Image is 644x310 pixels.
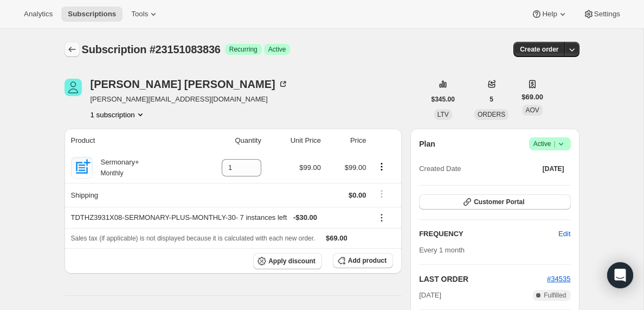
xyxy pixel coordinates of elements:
span: Tools [131,10,148,18]
span: Add product [348,256,387,265]
h2: Plan [419,138,435,149]
span: $99.00 [345,163,366,172]
span: $69.00 [326,234,347,242]
span: $99.00 [299,163,321,172]
button: 5 [483,92,500,107]
button: Settings [577,7,627,22]
span: Customer Portal [474,198,524,206]
button: Customer Portal [419,194,570,210]
span: Help [542,10,557,18]
span: Create order [520,45,558,54]
span: AOV [525,106,539,114]
button: Edit [552,225,577,243]
button: $345.00 [425,92,461,107]
div: Sermonary+ [93,157,139,179]
button: Shipping actions [373,188,390,200]
span: Every 1 month [419,246,465,254]
th: Product [65,129,190,153]
span: [DATE] [543,165,564,173]
span: $345.00 [432,95,455,104]
div: [PERSON_NAME] [PERSON_NAME] [91,79,288,90]
span: 5 [490,95,493,104]
button: Tools [125,7,165,22]
button: Create order [513,42,565,57]
span: Edit [558,229,570,239]
div: TDTHZ3931X08-SERMONARY-PLUS-MONTHLY-30 - 7 instances left [71,212,366,223]
button: Subscriptions [65,42,80,57]
h2: LAST ORDER [419,274,547,284]
button: [DATE] [536,161,571,176]
a: #34535 [547,275,570,283]
button: #34535 [547,274,570,284]
th: Quantity [190,129,265,153]
span: Active [533,138,566,149]
span: [DATE] [419,290,441,301]
span: Recurring [229,45,257,54]
button: Product actions [91,109,146,120]
span: Matthew Wright [65,79,82,96]
span: Active [268,45,286,54]
span: $0.00 [349,191,366,199]
button: Subscriptions [61,7,123,22]
span: ORDERS [478,111,505,118]
h2: FREQUENCY [419,229,558,239]
button: Help [525,7,574,22]
small: Monthly [101,169,124,177]
button: Add product [333,253,393,268]
span: - $30.00 [293,212,317,223]
span: Fulfilled [544,291,566,300]
span: LTV [437,111,449,118]
span: [PERSON_NAME][EMAIL_ADDRESS][DOMAIN_NAME] [91,94,288,105]
span: Sales tax (if applicable) is not displayed because it is calculated with each new order. [71,235,315,242]
span: Subscriptions [68,10,116,18]
th: Unit Price [265,129,324,153]
div: Open Intercom Messenger [607,262,633,288]
button: Product actions [373,161,390,173]
span: Analytics [24,10,53,18]
button: Apply discount [253,253,322,269]
button: Analytics [17,7,59,22]
th: Shipping [65,183,190,207]
span: $69.00 [521,92,543,103]
span: Created Date [419,163,461,174]
span: Settings [594,10,620,18]
span: | [553,140,555,148]
img: product img [71,157,93,179]
span: Subscription #23151083836 [82,43,221,55]
span: Apply discount [268,257,315,265]
th: Price [324,129,369,153]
